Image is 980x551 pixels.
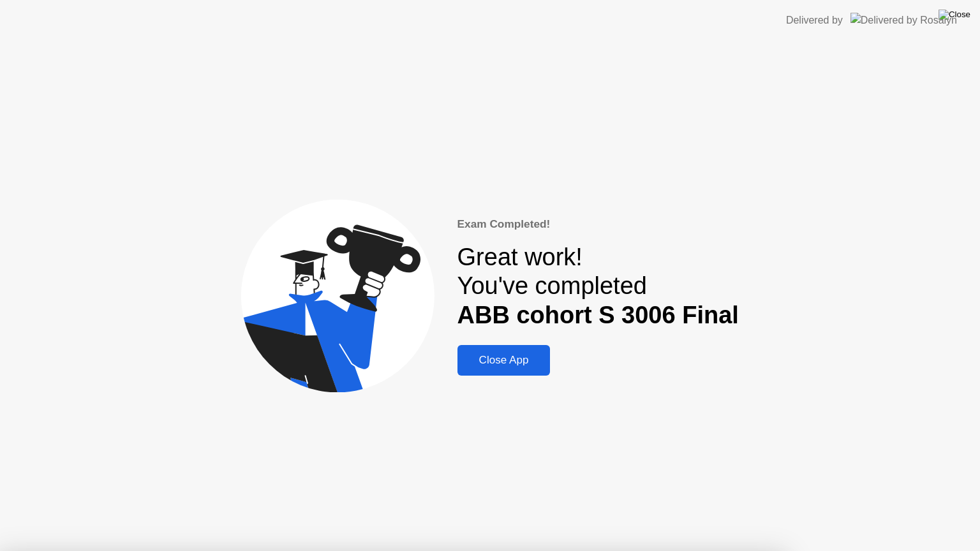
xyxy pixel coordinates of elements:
[461,354,547,367] div: Close App
[457,302,739,328] b: ABB cohort S 3006 Final
[939,10,970,20] img: Close
[786,13,843,28] div: Delivered by
[850,13,957,27] img: Delivered by Rosalyn
[457,243,739,330] div: Great work! You've completed
[457,216,739,233] div: Exam Completed!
